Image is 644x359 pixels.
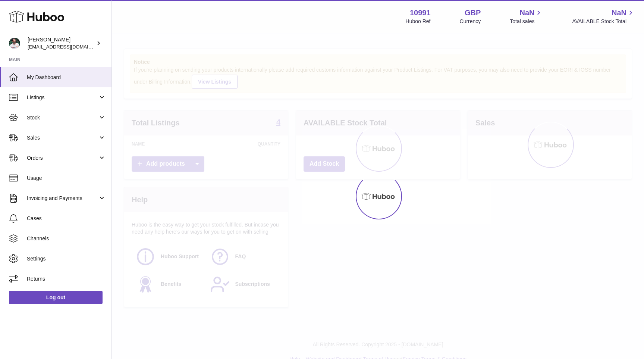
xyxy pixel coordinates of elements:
strong: GBP [465,8,481,18]
span: Settings [27,255,106,262]
span: AVAILABLE Stock Total [572,18,635,25]
span: Orders [27,154,98,162]
strong: 10991 [410,8,431,18]
span: NaN [519,8,534,18]
img: timshieff@gmail.com [9,38,20,49]
a: Log out [9,291,103,304]
div: Currency [460,18,481,25]
span: Listings [27,94,98,101]
div: Huboo Ref [406,18,431,25]
span: Invoicing and Payments [27,195,98,202]
span: Usage [27,175,106,182]
span: NaN [612,8,626,18]
div: [PERSON_NAME] [28,36,95,50]
span: Channels [27,235,106,242]
span: Returns [27,275,106,282]
span: Sales [27,134,98,141]
span: Cases [27,215,106,222]
span: [EMAIL_ADDRESS][DOMAIN_NAME] [28,44,110,50]
a: NaN AVAILABLE Stock Total [572,8,635,25]
a: NaN Total sales [510,8,543,25]
span: Stock [27,114,98,121]
span: My Dashboard [27,74,106,81]
span: Total sales [510,18,543,25]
